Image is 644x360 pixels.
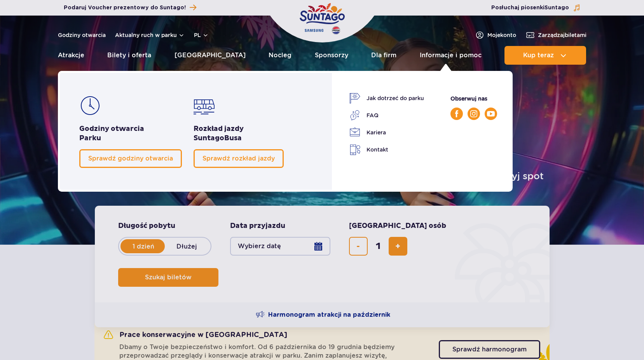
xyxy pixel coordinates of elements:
[349,93,424,104] a: Jak dotrzeć do parku
[58,31,106,39] a: Godziny otwarcia
[450,94,497,103] p: Obserwuj nas
[538,31,586,39] span: Zarządzaj biletami
[455,110,458,117] img: Facebook
[194,134,224,143] span: Suntago
[523,52,554,59] span: Kup teraz
[115,32,185,38] button: Aktualny ruch w parku
[269,46,291,65] a: Nocleg
[420,46,482,65] a: Informacje i pomoc
[58,46,84,65] a: Atrakcje
[315,46,348,65] a: Sponsorzy
[194,149,284,168] a: Sprawdź rozkład jazdy
[349,110,424,121] a: FAQ
[79,149,182,168] a: Sprawdź godziny otwarcia
[504,46,586,65] button: Kup teraz
[194,124,284,143] h2: Rozkład jazdy Busa
[88,155,173,162] span: Sprawdź godziny otwarcia
[371,46,396,65] a: Dla firm
[107,46,151,65] a: Bilety i oferta
[175,46,246,65] a: [GEOGRAPHIC_DATA]
[349,144,424,155] a: Kontakt
[202,155,275,162] span: Sprawdź rozkład jazdy
[487,111,495,116] img: YouTube
[349,127,424,138] a: Kariera
[79,124,182,143] h2: Godziny otwarcia Parku
[194,31,209,39] button: pl
[470,110,477,117] img: Instagram
[487,31,516,39] span: Moje konto
[475,30,516,40] a: Mojekonto
[525,30,586,40] a: Zarządzajbiletami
